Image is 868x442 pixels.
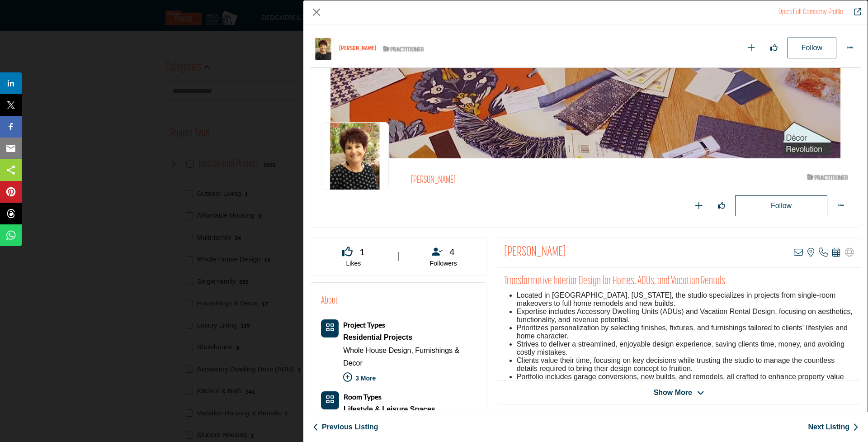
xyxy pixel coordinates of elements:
[504,275,854,288] h2: Transformative Interior Design for Homes, ADUs, and Vacation Rentals
[344,392,382,401] b: Room Types
[808,422,859,432] a: Next Listing
[383,43,424,55] img: ASID Qualified Practitioners
[517,308,854,324] li: Expertise includes Accessory Dwelling Units (ADUs) and Vacation Rental Design, focusing on aesthe...
[343,370,476,390] p: 3 More
[832,197,850,215] button: More Options
[690,197,708,215] button: Add To List
[735,195,827,216] button: Redirect to login
[343,331,476,344] div: Types of projects range from simple residential renovations to highly complex commercial initiati...
[344,393,382,401] a: Room Types
[321,391,339,409] button: Category Icon
[807,171,848,183] img: ASID Qualified Practitioners
[449,245,455,258] span: 4
[343,331,476,344] a: Residential Projects
[313,422,378,432] a: Previous Listing
[517,373,854,389] li: Portfolio includes garage conversions, new builds, and remodels, all crafted to enhance property ...
[778,9,843,16] a: Redirect to karen-steinberg
[411,259,476,268] p: Followers
[343,347,459,367] a: Furnishings & Decor
[344,403,452,416] a: Lifestyle & Leisure Spaces
[848,7,861,18] a: Redirect to karen-steinberg
[312,38,335,60] img: karen-steinberg logo
[343,321,385,329] a: Project Types
[343,320,385,329] b: Project Types
[321,259,386,268] p: Likes
[517,324,854,340] li: Prioritizes personalization by selecting finishes, fixtures, and furnishings tailored to clients'...
[517,356,854,373] li: Clients value their time, focusing on key decisions while trusting the studio to manage the count...
[359,245,365,258] span: 1
[339,45,376,53] h1: [PERSON_NAME]
[504,244,566,261] h2: Karen Steinberg
[517,340,854,356] li: Strives to deliver a streamlined, enjoyable design experience, saving clients time, money, and av...
[712,197,731,215] button: Like
[343,347,413,354] a: Whole House Design,
[517,291,854,308] li: Located in [GEOGRAPHIC_DATA], [US_STATE], the studio specializes in projects from single-room mak...
[321,294,338,309] h2: About
[310,5,323,19] button: Close
[411,175,660,186] h2: [PERSON_NAME]
[321,122,389,190] img: karen-steinberg logo
[788,38,836,58] button: Follow
[765,39,783,57] button: Like
[321,319,339,337] button: Category Icon
[841,39,859,57] button: More Options
[654,387,692,398] span: Show More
